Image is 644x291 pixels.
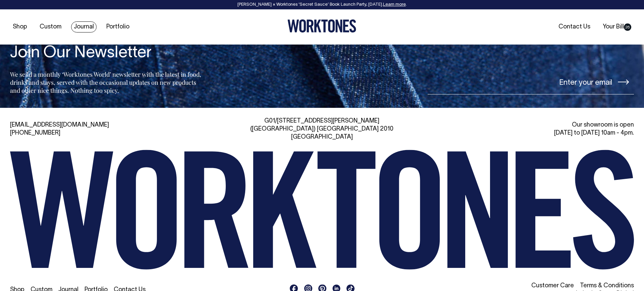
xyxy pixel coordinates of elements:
a: Customer Care [531,283,574,289]
div: [PERSON_NAME] × Worktones ‘Secret Sauce’ Book Launch Party, [DATE]. . [7,2,637,7]
p: We send a monthly ‘Worktones World’ newsletter with the latest in food, drinks and stays, served ... [10,70,203,94]
a: Shop [10,21,30,32]
span: 26 [624,23,631,31]
a: Journal [71,21,97,32]
input: Enter your email [428,69,634,94]
a: Portfolio [104,21,132,32]
h4: Join Our Newsletter [10,45,203,62]
a: Terms & Conditions [580,283,634,289]
a: Learn more [383,3,406,7]
a: [PHONE_NUMBER] [10,130,60,136]
a: Custom [37,21,64,32]
div: G01/[STREET_ADDRESS][PERSON_NAME] ([GEOGRAPHIC_DATA]) [GEOGRAPHIC_DATA] 2010 [GEOGRAPHIC_DATA] [221,117,423,141]
a: Contact Us [556,21,593,32]
a: Your Bill26 [600,21,634,32]
a: [EMAIL_ADDRESS][DOMAIN_NAME] [10,122,109,128]
div: Our showroom is open [DATE] to [DATE] 10am - 4pm. [433,121,634,137]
